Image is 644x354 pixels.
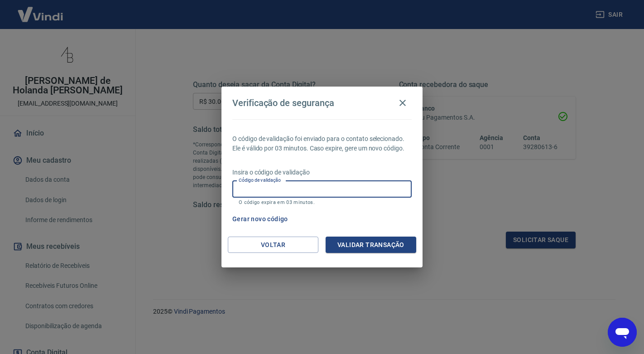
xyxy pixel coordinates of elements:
h4: Verificação de segurança [232,97,334,108]
button: Voltar [228,237,318,253]
button: Validar transação [326,237,416,253]
p: Insira o código de validação [232,168,412,177]
p: O código de validação foi enviado para o contato selecionado. Ele é válido por 03 minutos. Caso e... [232,134,412,153]
iframe: Botão para abrir a janela de mensagens [608,318,637,347]
label: Código de validação [239,177,281,184]
p: O código expira em 03 minutos. [239,199,405,205]
button: Gerar novo código [229,211,292,228]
